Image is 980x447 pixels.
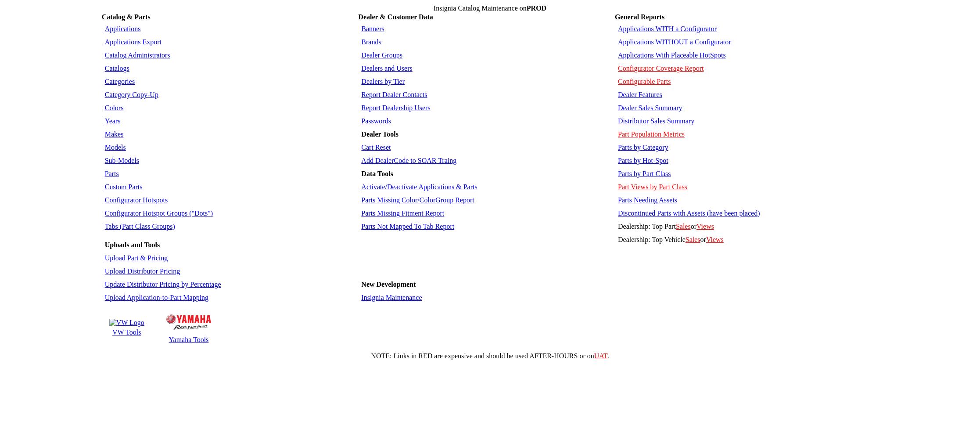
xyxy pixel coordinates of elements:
a: Catalogs [105,65,129,72]
td: Dealership: Top Vehicle or [616,234,877,246]
a: Update Distributor Pricing by Percentage [105,281,221,288]
a: Applications Export [105,38,162,46]
b: Uploads and Tools [105,241,160,249]
a: Parts [105,170,119,177]
td: Insignia Catalog Maintenance on [102,4,879,12]
td: Dealership: Top Part or [616,220,877,233]
a: Parts Not Mapped To Tab Report [361,223,454,230]
a: Views [696,223,714,230]
a: Upload Part & Pricing [105,254,168,262]
a: Yamaha Logo Yamaha Tools [165,310,212,345]
a: Cart Reset [361,144,391,151]
a: Insignia Maintenance [361,294,422,301]
a: Views [706,236,724,243]
a: Categories [105,78,135,85]
a: Brands [361,38,381,46]
a: Configurable Parts [618,78,671,85]
a: Sub-Models [105,157,139,164]
a: Part Views by Part Class [618,183,687,191]
a: Parts Missing Color/ColorGroup Report [361,196,474,204]
a: Configurator Hotspot Groups ("Dots") [105,209,213,217]
span: PROD [527,4,546,12]
a: Upload Distributor Pricing [105,267,180,275]
a: Parts by Part Class [618,170,671,177]
img: VW Logo [109,319,144,327]
a: VW Logo VW Tools [108,317,146,338]
a: Applications WITH a Configurator [618,25,717,32]
a: Dealers and Users [361,65,412,72]
a: Configurator Hotspots [105,196,168,204]
a: Banners [361,25,384,32]
a: Discontinued Parts with Assets (have been placed) [618,209,760,217]
a: Applications [105,25,141,32]
a: Add DealerCode to SOAR Traing [361,157,456,164]
a: Makes [105,130,124,138]
a: Colors [105,104,124,112]
b: Dealer Tools [361,130,398,138]
a: Part Population Metrics [618,130,685,138]
a: Dealer Groups [361,51,402,59]
a: Dealer Features [618,91,662,98]
b: Catalog & Parts [102,13,151,21]
a: Configurator Coverage Report [618,65,704,72]
a: Parts Needing Assets [618,196,677,204]
a: UAT [594,352,607,360]
a: Report Dealer Contacts [361,91,427,98]
a: Parts by Category [618,144,668,151]
a: Dealers by Tier [361,78,405,85]
a: Sales [686,236,700,243]
a: Category Copy-Up [105,91,158,98]
a: Years [105,117,121,125]
b: Data Tools [361,170,393,177]
td: Yamaha Tools [166,335,212,344]
a: Activate/Deactivate Applications & Parts [361,183,477,191]
b: New Development [361,281,416,288]
a: Parts Missing Fitment Report [361,209,444,217]
a: Dealer Sales Summary [618,104,682,112]
b: General Reports [615,13,664,21]
div: NOTE: Links in RED are expensive and should be used AFTER-HOURS or on . [4,352,976,360]
a: Passwords [361,117,391,125]
a: Parts by Hot-Spot [618,157,668,164]
a: Models [105,144,126,151]
td: VW Tools [109,328,145,337]
b: Dealer & Customer Data [358,13,433,21]
a: Sales [676,223,691,230]
a: Applications With Placeable HotSpots [618,51,726,59]
a: Custom Parts [105,183,143,191]
a: Tabs (Part Class Groups) [105,223,175,230]
a: Catalog Administrators [105,51,170,59]
a: Report Dealership Users [361,104,430,112]
img: Yamaha Logo [166,314,211,330]
a: Upload Application-to-Part Mapping [105,294,208,301]
a: Applications WITHOUT a Configurator [618,38,731,46]
a: Distributor Sales Summary [618,117,694,125]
